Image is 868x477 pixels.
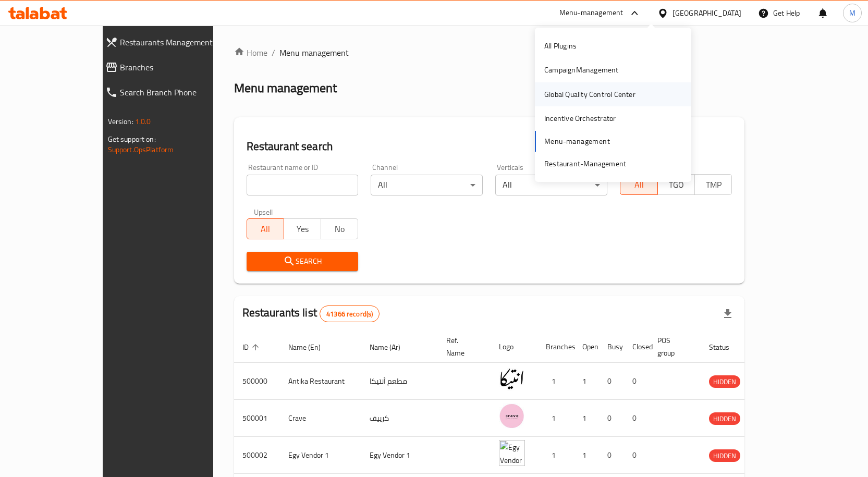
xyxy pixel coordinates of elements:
button: Search [247,252,359,271]
span: Restaurants Management [120,36,239,48]
span: Search [255,255,350,268]
div: HIDDEN [709,449,740,462]
td: مطعم أنتيكا [361,363,438,400]
button: TGO [657,174,695,195]
span: HIDDEN [709,413,740,425]
img: Crave [499,403,525,429]
div: Incentive Orchestrator [544,113,616,124]
th: Logo [491,331,537,363]
td: 0 [599,400,624,437]
td: 500001 [234,400,280,437]
td: 1 [537,400,574,437]
h2: Menu management [234,80,337,96]
div: [GEOGRAPHIC_DATA] [673,7,741,19]
span: M [849,7,855,19]
td: 1 [574,400,599,437]
a: Support.OpsPlatform [108,143,174,156]
span: POS group [657,334,688,359]
th: Closed [624,331,649,363]
div: Total records count [320,305,380,322]
button: Yes [284,218,321,239]
span: HIDDEN [709,376,740,388]
div: HIDDEN [709,375,740,388]
label: Upsell [254,208,273,215]
span: Version: [108,115,133,128]
th: Branches [537,331,574,363]
span: No [325,222,354,237]
button: TMP [694,174,732,195]
a: Restaurants Management [97,30,248,55]
span: TGO [662,177,691,192]
td: 1 [537,363,574,400]
span: Search Branch Phone [120,86,239,99]
td: Antika Restaurant [280,363,361,400]
button: No [321,218,358,239]
input: Search for restaurant name or ID.. [247,175,359,195]
th: Open [574,331,599,363]
a: Branches [97,55,248,80]
td: Crave [280,400,361,437]
a: Home [234,46,267,59]
span: TMP [699,177,728,192]
span: 1.0.0 [135,115,151,128]
a: Search Branch Phone [97,80,248,105]
td: كرييف [361,400,438,437]
span: 41366 record(s) [320,309,379,319]
td: 500002 [234,437,280,474]
span: Menu management [279,46,349,59]
div: All Plugins [544,40,577,52]
td: 0 [624,437,649,474]
div: CampaignManagement [544,64,619,76]
span: Yes [288,222,317,237]
td: 0 [624,363,649,400]
img: Antika Restaurant [499,366,525,392]
div: All [371,175,483,195]
span: Branches [120,61,239,74]
div: Global Quality Control Center [544,89,635,100]
button: All [247,218,284,239]
nav: breadcrumb [234,46,745,59]
td: 1 [537,437,574,474]
td: 500000 [234,363,280,400]
span: HIDDEN [709,450,740,462]
img: Egy Vendor 1 [499,440,525,466]
td: 0 [599,437,624,474]
span: ID [242,341,262,353]
button: All [620,174,657,195]
span: Get support on: [108,132,156,146]
h2: Restaurants list [242,305,380,322]
td: Egy Vendor 1 [280,437,361,474]
span: Ref. Name [446,334,478,359]
td: 0 [599,363,624,400]
span: Name (En) [288,341,334,353]
span: All [251,222,280,237]
span: Status [709,341,743,353]
h2: Restaurant search [247,139,732,154]
td: 1 [574,437,599,474]
span: All [625,177,653,192]
td: 0 [624,400,649,437]
div: All [495,175,607,195]
div: Restaurant-Management [544,158,626,169]
span: Name (Ar) [370,341,414,353]
li: / [272,46,275,59]
td: Egy Vendor 1 [361,437,438,474]
div: Export file [715,301,740,326]
td: 1 [574,363,599,400]
th: Busy [599,331,624,363]
div: Menu-management [559,7,624,19]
